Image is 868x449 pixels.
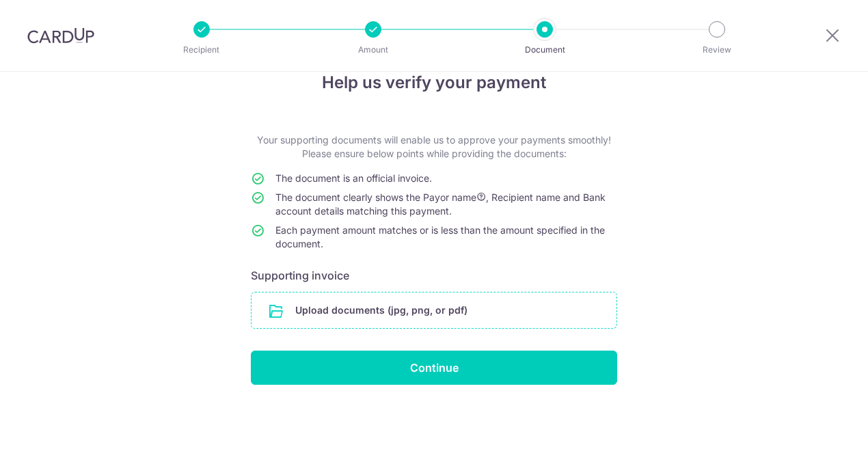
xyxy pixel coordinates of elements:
[275,191,606,217] span: The document clearly shows the Payor name , Recipient name and Bank account details matching this...
[251,292,617,329] div: Upload documents (jpg, png, or pdf)
[151,43,252,57] p: Recipient
[251,70,617,95] h4: Help us verify your payment
[251,267,617,284] h6: Supporting invoice
[275,172,432,184] span: The document is an official invoice.
[666,43,768,57] p: Review
[27,27,94,44] img: CardUp
[494,43,595,57] p: Document
[323,43,424,57] p: Amount
[275,224,605,249] span: Each payment amount matches or is less than the amount specified in the document.
[251,133,617,161] p: Your supporting documents will enable us to approve your payments smoothly! Please ensure below p...
[251,351,617,385] input: Continue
